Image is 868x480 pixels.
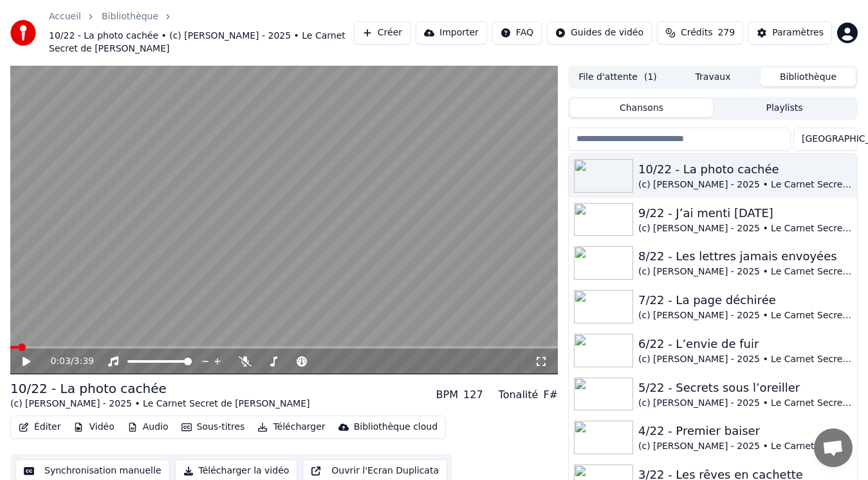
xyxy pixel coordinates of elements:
[638,309,852,322] div: (c) [PERSON_NAME] - 2025 • Le Carnet Secret de [PERSON_NAME]
[638,353,852,366] div: (c) [PERSON_NAME] - 2025 • Le Carnet Secret de [PERSON_NAME]
[638,160,852,178] div: 10/22 - La photo cachée
[638,247,852,265] div: 8/22 - Les lettres jamais envoyées
[638,379,852,397] div: 5/22 - Secrets sous l’oreiller
[665,68,761,86] button: Travaux
[657,21,743,44] button: Crédits279
[638,222,852,235] div: (c) [PERSON_NAME] - 2025 • Le Carnet Secret de [PERSON_NAME]
[492,21,542,44] button: FAQ
[748,21,832,44] button: Paramètres
[681,26,712,39] span: Crédits
[570,68,665,86] button: File d'attente
[638,422,852,440] div: 4/22 - Premier baiser
[638,178,852,191] div: (c) [PERSON_NAME] - 2025 • Le Carnet Secret de [PERSON_NAME]
[252,418,330,436] button: Télécharger
[638,291,852,309] div: 7/22 - La page déchirée
[463,387,483,403] div: 127
[436,387,458,403] div: BPM
[74,355,94,368] span: 3:39
[50,355,81,368] div: /
[638,335,852,353] div: 6/22 - L’envie de fuir
[10,398,309,410] div: (c) [PERSON_NAME] - 2025 • Le Carnet Secret de [PERSON_NAME]
[10,20,36,46] img: youka
[547,21,652,44] button: Guides de vidéo
[717,26,735,39] span: 279
[814,428,853,467] a: Ouvrir le chat
[713,99,856,117] button: Playlists
[543,387,558,403] div: F#
[644,71,657,84] span: ( 1 )
[68,418,119,436] button: Vidéo
[14,418,66,436] button: Éditer
[176,418,250,436] button: Sous-titres
[354,421,438,434] div: Bibliothèque cloud
[10,379,309,398] div: 10/22 - La photo cachée
[638,397,852,410] div: (c) [PERSON_NAME] - 2025 • Le Carnet Secret de [PERSON_NAME]
[570,99,713,117] button: Chansons
[122,418,174,436] button: Audio
[354,21,411,44] button: Créer
[638,265,852,278] div: (c) [PERSON_NAME] - 2025 • Le Carnet Secret de [PERSON_NAME]
[499,387,539,403] div: Tonalité
[772,26,824,39] div: Paramètres
[49,10,354,55] nav: breadcrumb
[49,10,81,23] a: Accueil
[50,355,70,368] span: 0:03
[49,30,354,55] span: 10/22 - La photo cachée • (c) [PERSON_NAME] - 2025 • Le Carnet Secret de [PERSON_NAME]
[416,21,487,44] button: Importer
[102,10,158,23] a: Bibliothèque
[761,68,856,86] button: Bibliothèque
[638,440,852,453] div: (c) [PERSON_NAME] - 2025 • Le Carnet Secret de [PERSON_NAME]
[638,204,852,222] div: 9/22 - J’ai menti [DATE]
